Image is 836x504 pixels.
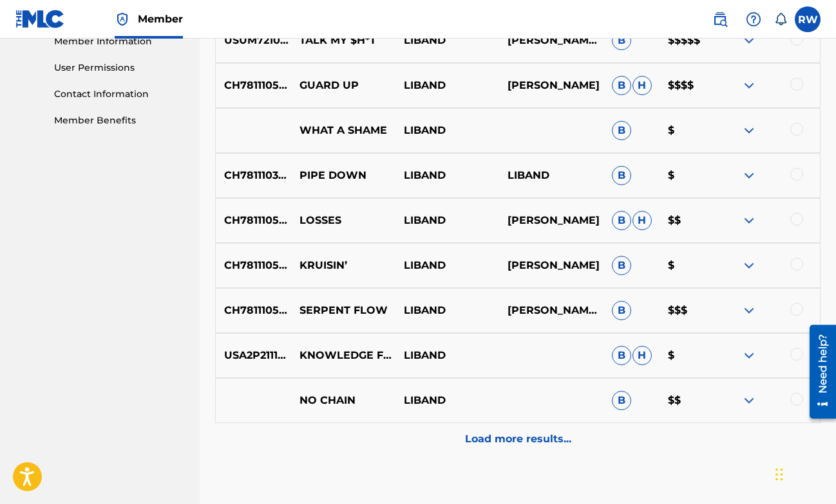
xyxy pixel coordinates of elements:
a: Member Information [54,35,184,48]
p: Load more results... [465,431,571,447]
img: expand [741,348,757,363]
span: B [612,211,631,230]
div: Notifications [774,13,787,26]
p: LIBAND [395,168,500,183]
p: LIBAND [395,78,500,93]
p: $ [660,168,716,183]
iframe: Resource Center [800,320,836,424]
span: H [632,346,652,365]
p: LIBAND [395,33,500,48]
p: $ [660,258,716,273]
p: CH7811105977 [216,258,291,273]
p: CH7811103573 [216,168,291,183]
p: $$$$ [660,78,716,93]
p: NO CHAIN [291,393,395,408]
a: Member Benefits [54,114,184,127]
p: LIBAND [395,123,500,138]
span: B [612,121,631,140]
img: expand [741,123,757,138]
p: LIBAND [499,168,603,183]
span: B [612,166,631,185]
p: TALK MY $H*T [291,33,395,48]
p: $ [660,348,716,363]
span: Member [138,12,183,26]
span: H [632,211,652,230]
p: LIBAND [395,393,500,408]
p: LOSSES [291,213,395,228]
span: H [632,76,652,95]
img: expand [741,393,757,408]
p: USUM72101228 [216,33,291,48]
p: CH7811105973 [216,78,291,93]
p: KRUISIN’ [291,258,395,273]
span: B [612,346,631,365]
p: LIBAND [395,258,500,273]
p: LIBAND [395,303,500,318]
div: Drag [775,455,783,494]
p: LIBAND [395,348,500,363]
p: SERPENT FLOW [291,303,395,318]
div: Help [741,6,766,32]
p: $$$$$ [660,33,716,48]
p: [PERSON_NAME] [499,78,603,93]
a: Contact Information [54,87,184,101]
img: search [712,12,728,27]
p: [PERSON_NAME] [499,258,603,273]
span: B [612,76,631,95]
img: help [746,12,761,27]
iframe: Chat Widget [772,442,836,504]
p: [PERSON_NAME], [PERSON_NAME] [499,303,603,318]
img: expand [741,33,757,48]
p: LIBAND [395,213,500,228]
img: MLC Logo [15,10,65,28]
p: $$ [660,213,716,228]
p: $$$ [660,303,716,318]
p: $$ [660,393,716,408]
span: B [612,301,631,320]
span: B [612,391,631,410]
p: PIPE DOWN [291,168,395,183]
p: CH7811105986 [216,213,291,228]
p: WHAT A SHAME [291,123,395,138]
p: KNOWLEDGE FLOW [291,348,395,363]
p: CH7811105964 [216,303,291,318]
img: expand [741,78,757,93]
span: B [612,31,631,50]
p: [PERSON_NAME], [PERSON_NAME] [499,33,603,48]
a: User Permissions [54,61,184,75]
p: GUARD UP [291,78,395,93]
p: USA2P2111207 [216,348,291,363]
a: Public Search [707,6,733,32]
img: expand [741,258,757,273]
div: User Menu [795,6,821,32]
img: expand [741,168,757,183]
p: [PERSON_NAME] [499,213,603,228]
p: $ [660,123,716,138]
img: expand [741,213,757,228]
img: Top Rightsholder [115,12,130,27]
span: B [612,256,631,275]
img: expand [741,303,757,318]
